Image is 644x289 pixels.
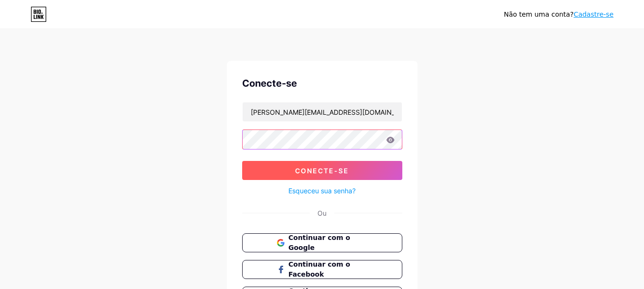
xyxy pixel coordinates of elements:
font: Conecte-se [242,78,297,89]
input: Nome de usuário [243,102,402,121]
font: Conecte-se [295,167,349,175]
button: Conecte-se [242,161,402,180]
button: Continuar com o Facebook [242,260,402,279]
font: Continuar com o Facebook [288,260,350,278]
button: Continuar com o Google [242,233,402,252]
font: Ou [317,209,327,217]
a: Cadastre-se [573,10,613,18]
font: Continuar com o Google [288,234,350,251]
font: Esqueceu sua senha? [288,187,356,195]
a: Esqueceu sua senha? [288,186,356,196]
font: Não tem uma conta? [504,10,573,18]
